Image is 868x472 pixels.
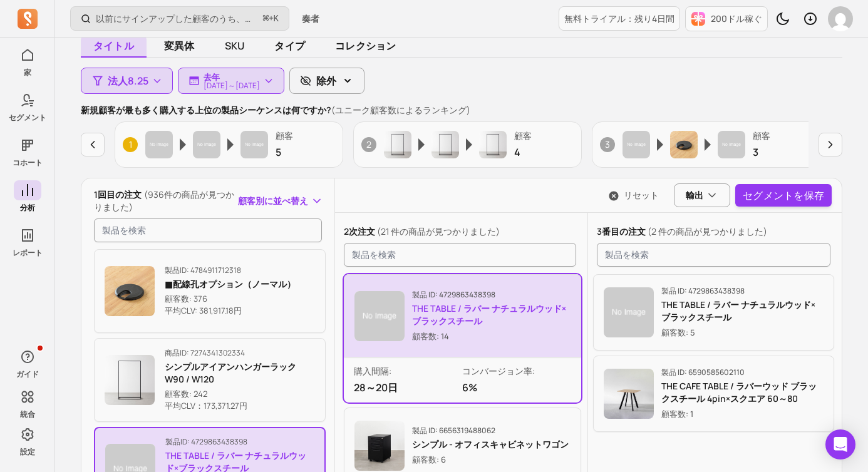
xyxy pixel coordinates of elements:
font: 以前にサインアップした顧客のうち、この期間に初めて注文した人は何人ですか? [96,13,416,24]
img: 製品画像 [105,355,155,405]
font: (2 件の商品が見つかりました) [648,225,767,237]
font: (21 件の商品が見つかりました) [377,225,500,237]
img: 製品画像 [718,131,745,158]
font: 顧客数: 14 [412,331,449,342]
font: ID: [180,436,190,447]
font: + [269,12,274,24]
font: 統合 [20,409,35,419]
a: 無料トライアル：残り4日間 [559,6,680,31]
font: SKU [225,39,245,53]
button: 商品ID: 7274341302334シンプルアイアンハンガーラック W90 / W120顧客数: 242平均CLV：173,371.27円 [94,338,326,422]
input: 製品を検索 [94,218,322,242]
font: 製品 [165,436,180,447]
font: 4 [514,145,520,159]
font: 商品 [165,347,180,358]
font: 製品 [412,425,427,436]
font: 2次注文 [344,225,375,237]
button: セグメントを保存 [735,184,832,207]
button: ダークモードを切り替える [770,6,795,31]
button: リセット [599,189,669,202]
button: 除外 [289,68,364,94]
font: ID: 6656319488062 [428,425,495,436]
font: 3 [753,145,758,159]
font: タイプ [274,39,305,53]
font: 2 [366,138,371,150]
img: 製品画像 [604,369,654,419]
font: 顧客数: 242 [165,388,207,399]
font: 顧客別に並べ替え [238,195,308,207]
font: 3番目の注文 [597,225,646,237]
font: 無料トライアル：残り4日間 [564,13,674,24]
button: 製品画像製品 ID: 4729863438398THE TABLE / ラバー ナチュラルウッド×ブラックスチール顧客数: 14 [344,274,582,357]
font: シンプルアイアンハンガーラック W90 / W120 [165,361,296,385]
font: ID: [180,347,189,358]
img: 製品画像 [354,291,405,341]
button: 200ドル稼ぐ [685,6,768,31]
font: コホート [13,157,43,168]
img: 製品画像 [105,266,155,316]
font: 製品 [661,285,676,296]
input: 製品を検索 [597,243,830,267]
font: 200ドル稼ぐ [711,13,762,24]
font: 家 [24,67,31,78]
font: THE CAFE TABLE / ラバーウッド ブラックスチール 4pin×スクエア 60～80 [661,380,817,404]
img: 製品画像 [193,131,220,158]
button: 奏者 [294,8,327,30]
font: セグメントを保存 [743,188,824,202]
font: [DATE] [204,80,228,91]
font: 奏者 [302,13,319,24]
font: 顧客 [514,130,532,141]
font: 5 [276,145,281,159]
font: THE TABLE / ラバー ナチュラルウッド×ブラックスチール [661,299,815,323]
button: 3製品画像製品画像製品画像顧客3 [592,121,820,168]
button: 以前にサインアップした顧客のうち、この期間に初めて注文した人は何人ですか?⌘+K [70,6,289,31]
font: 設定 [20,446,35,457]
font: 顧客数: 376 [165,293,207,304]
font: ID: 4729863438398 [428,289,495,300]
font: コンバージョン率: [462,365,535,377]
font: 4784911712318 [190,265,241,275]
font: ■配線孔オプション（ノーマル） [165,278,296,290]
font: 顧客 [753,130,770,141]
font: セグメント [9,112,46,123]
font: 法人8.25 [108,74,148,88]
font: 7274341302334 [190,347,245,358]
font: ID: [180,265,189,275]
img: 製品画像 [604,287,654,337]
img: 製品画像 [431,131,459,158]
font: 分析 [20,202,35,213]
font: 製品 [661,367,676,377]
font: 4729863438398 [191,436,247,447]
button: 製品画像製品 ID: 4729863438398THE TABLE / ラバー ナチュラルウッド×ブラックスチール顧客数: 5 [593,274,834,351]
font: 製品 [412,289,427,300]
font: ID: 6590585602110 [678,367,745,377]
button: ガイド [14,344,41,382]
button: 去年[DATE]～[DATE] [178,68,284,94]
font: 顧客数: 6 [412,454,446,465]
img: 製品画像 [623,131,650,158]
font: 28～20日 [354,381,398,394]
button: 顧客別に並べ替え [238,195,323,207]
button: 1製品画像製品画像製品画像顧客5 [115,121,343,168]
img: 製品画像 [479,131,507,158]
kbd: K [274,14,279,24]
button: 輸出 [674,183,730,207]
img: アバター [828,6,853,31]
img: 製品画像 [240,131,268,158]
img: 製品画像 [384,131,411,158]
font: コレクション [335,39,396,53]
font: 変異体 [164,39,195,53]
button: 2製品画像製品画像製品画像顧客4 [353,121,582,168]
input: 製品を検索 [344,243,577,267]
font: 輸出 [686,189,703,201]
img: 製品画像 [354,421,405,471]
kbd: ⌘ [262,11,269,27]
button: 法人8.25 [81,68,173,94]
font: ～ [228,80,235,91]
font: 新規顧客が最も多く購入する上位の製品シーケンスは何ですか? [81,104,331,116]
font: 除外 [316,74,336,88]
img: 製品画像 [145,131,173,158]
font: リセット [624,189,659,201]
font: 去年 [204,71,220,83]
font: 3 [605,138,610,150]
